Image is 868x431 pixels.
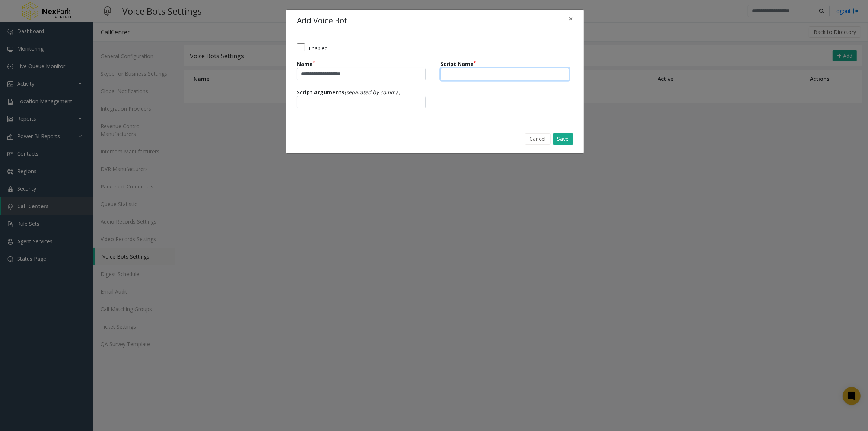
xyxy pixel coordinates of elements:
button: Save [553,133,573,145]
label: Script Name [441,57,476,68]
label: Enabled [309,44,328,52]
span: × [569,13,573,24]
span: (separated by comma) [344,89,400,96]
h4: Add Voice Bot [297,15,347,27]
label: Script Arguments [297,86,400,96]
button: Close [563,10,578,28]
button: Cancel [525,133,551,145]
label: Name [297,57,315,68]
